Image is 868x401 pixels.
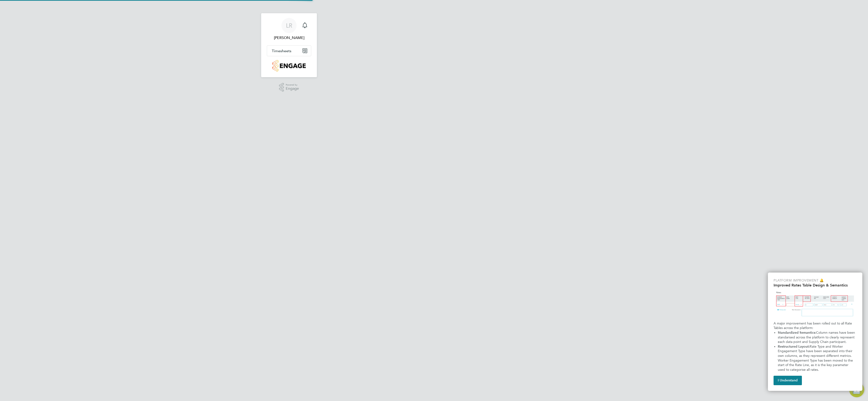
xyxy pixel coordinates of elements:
[267,18,311,41] a: Go to account details
[286,87,299,91] span: Engage
[778,331,816,335] strong: Standardized Semantics:
[272,60,306,72] img: countryside-properties-logo-retina.png
[286,22,292,29] span: LR
[774,321,857,330] p: A major improvement has been rolled out to all Rate Tables across the platform:
[778,331,856,344] span: Column names have been standarised across the platform to clearly represent each data point and S...
[774,278,857,283] p: Platform Improvement 🔔
[774,376,802,385] button: I Understand
[774,283,857,287] h2: Improved Rates Table Design & Semantics
[261,13,317,77] nav: Main navigation
[286,83,299,87] span: Powered by
[267,60,311,72] a: Go to home page
[267,35,311,41] span: Lee Roche
[774,289,857,319] img: Updated Rates Table Design & Semantics
[778,345,810,349] strong: Restructured Layout:
[272,49,291,53] span: Timesheets
[768,273,862,391] div: Improved Rate Table Semantics
[778,345,854,372] span: Rate Type and Worker Engagement Type have been separated into their own columns, as they represen...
